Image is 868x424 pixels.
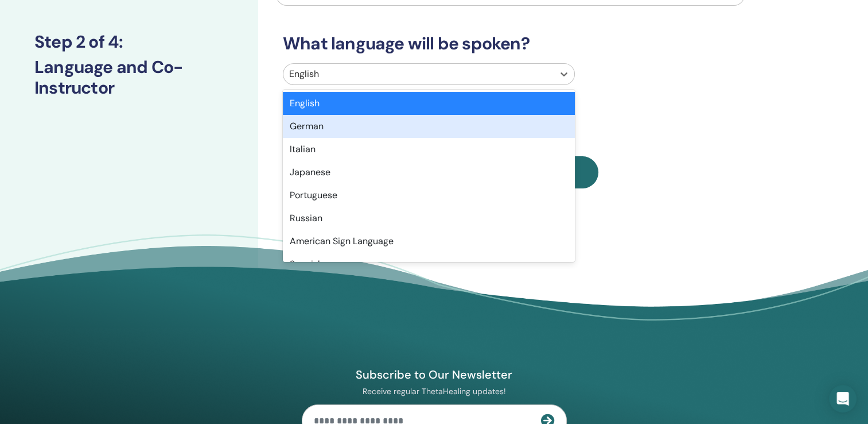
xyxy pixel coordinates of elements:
div: Spanish [283,253,575,276]
h3: Language and Co-Instructor [34,57,224,98]
div: Italian [283,138,575,161]
div: Portuguese [283,184,575,207]
h3: Step 2 of 4 : [34,32,224,52]
div: Open Intercom Messenger [829,385,857,413]
h4: Subscribe to Our Newsletter [302,367,567,382]
p: Receive regular ThetaHealing updates! [302,386,567,396]
div: English [283,92,575,115]
div: Russian [283,207,575,230]
div: American Sign Language [283,230,575,253]
div: German [283,115,575,138]
div: Japanese [283,161,575,184]
h3: What language will be spoken? [276,33,745,54]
